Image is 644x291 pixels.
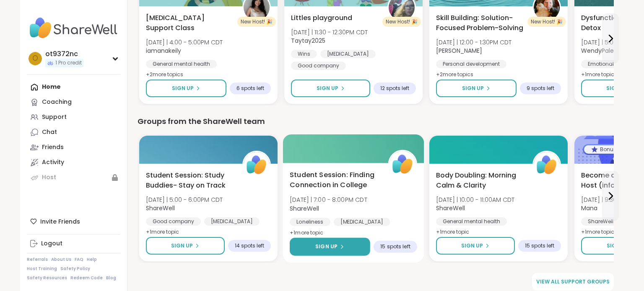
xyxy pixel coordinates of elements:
div: ot9372nc [45,49,83,59]
span: 12 spots left [380,85,409,92]
a: Safety Resources [27,275,67,281]
span: 15 spots left [525,242,554,249]
div: Coaching [42,98,72,106]
span: Sign Up [317,85,338,92]
span: [DATE] | 7:00 - 8:00PM CDT [290,196,367,204]
span: Sign Up [462,85,484,92]
span: Sign Up [315,243,338,250]
span: Sign Up [461,242,483,250]
div: Friends [42,143,64,152]
span: 1 Pro credit [55,59,82,67]
b: ShareWell [436,204,465,212]
img: ShareWell [390,151,416,178]
a: View all support groups [532,273,614,291]
div: Logout [41,239,62,248]
a: Chat [27,125,120,140]
span: Sign Up [607,242,628,250]
span: [DATE] | 10:00 - 11:00AM CDT [436,196,514,204]
button: Sign Up [436,80,517,97]
span: [DATE] | 12:00 - 1:30PM CDT [436,38,512,46]
div: New Host! 🎉 [527,17,566,27]
span: [DATE] | 5:00 - 6:00PM CDT [146,196,223,204]
img: ShareWell Nav Logo [27,13,120,43]
a: Referrals [27,257,48,263]
div: Wins [291,50,317,58]
span: o [32,53,38,64]
div: New Host! 🎉 [237,17,276,27]
div: Loneliness [290,218,330,226]
div: ShareWell Hosts [581,217,636,226]
a: Redeem Code [70,275,103,281]
a: Help [87,257,97,263]
span: Sign Up [172,85,194,92]
span: [DATE] | 4:00 - 5:00PM CDT [146,38,223,46]
b: ShareWell [146,204,175,212]
a: Host [27,170,120,185]
a: Activity [27,155,120,170]
span: Skill Building: Solution-Focused Problem-Solving [436,13,523,33]
span: Student Session: Finding Connection in College [290,170,379,191]
a: Safety Policy [60,266,90,272]
div: [MEDICAL_DATA] [204,217,260,226]
a: FAQ [75,257,83,263]
b: Mana [581,204,597,212]
button: Sign Up [146,80,226,97]
span: Sign Up [171,242,193,250]
span: Student Session: Study Buddies- Stay on Track [146,170,233,191]
div: [MEDICAL_DATA] [320,50,376,58]
span: [DATE] | 11:30 - 12:30PM CDT [291,28,368,36]
span: [MEDICAL_DATA] Support Class [146,13,233,33]
b: iamanakeily [146,46,181,55]
div: Activity [42,158,64,167]
span: 6 spots left [236,85,264,92]
button: Sign Up [146,237,225,255]
div: Host [42,173,56,182]
div: Chat [42,128,57,136]
a: About Us [51,257,71,263]
div: Bonus [584,145,623,154]
span: View all support groups [536,278,610,286]
span: Littles playground [291,13,352,23]
div: Invite Friends [27,214,120,229]
img: ShareWell [244,152,270,178]
span: Body Doubling: Morning Calm & Clarity [436,170,523,191]
span: 14 spots left [235,242,264,249]
div: Good company [291,62,346,70]
div: General mental health [146,60,217,68]
div: Good company [146,217,201,226]
b: [PERSON_NAME] [436,46,482,55]
div: Personal development [436,60,506,68]
a: Blog [106,275,116,281]
div: New Host! 🎉 [382,17,421,27]
b: ShareWell [290,204,319,212]
span: 15 spots left [380,243,410,250]
button: Sign Up [290,238,370,256]
a: Friends [27,140,120,155]
div: Emotional abuse [581,60,638,68]
b: Taytay2025 [291,36,325,45]
a: Support [27,110,120,125]
button: Sign Up [436,237,515,255]
span: 9 spots left [527,85,554,92]
a: Logout [27,236,120,251]
a: Host Training [27,266,57,272]
div: General mental health [436,217,507,226]
span: Sign Up [606,85,628,92]
button: Sign Up [291,80,370,97]
div: Groups from the ShareWell team [138,116,614,127]
img: ShareWell [534,152,560,178]
div: Support [42,113,67,121]
div: [MEDICAL_DATA] [334,218,390,226]
a: Coaching [27,95,120,110]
